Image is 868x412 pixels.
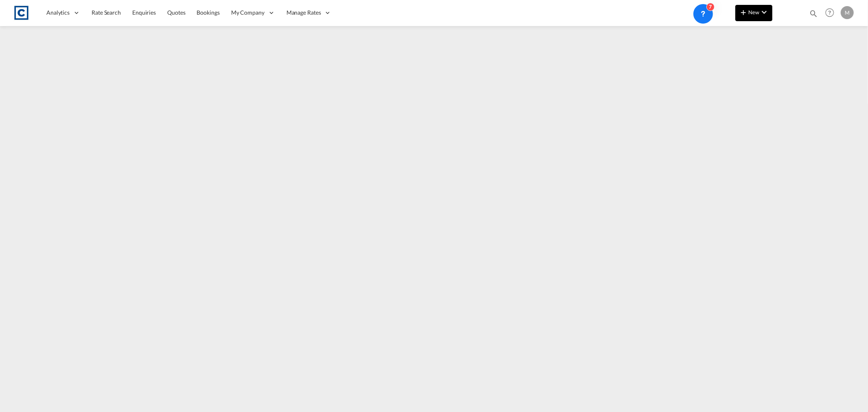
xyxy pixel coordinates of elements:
span: New [739,9,769,15]
div: M [841,6,854,19]
span: Enquiries [132,9,156,16]
span: Rate Search [92,9,121,16]
md-icon: icon-magnify [809,9,818,18]
img: 1fdb9190129311efbfaf67cbb4249bed.jpeg [12,4,31,22]
span: Manage Rates [286,9,321,17]
span: Bookings [197,9,220,16]
span: Help [823,6,837,20]
span: Quotes [167,9,185,16]
button: icon-plus 400-fgNewicon-chevron-down [735,5,772,21]
md-icon: icon-plus 400-fg [739,7,748,17]
span: Analytics [46,9,70,17]
md-icon: icon-chevron-down [759,7,769,17]
div: Help [823,6,841,20]
div: icon-magnify [809,9,818,21]
span: My Company [231,9,265,17]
